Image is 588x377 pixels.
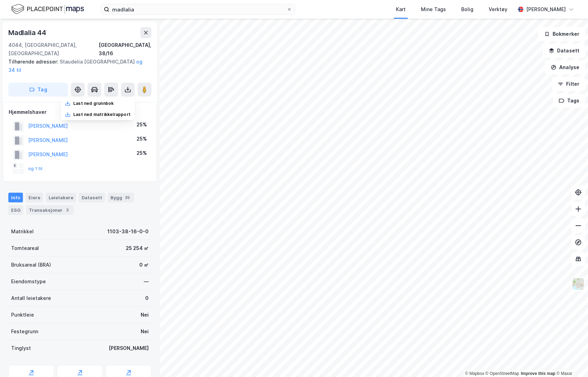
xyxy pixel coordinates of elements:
div: Kart [396,5,406,14]
div: Bruksareal (BRA) [11,261,51,269]
div: Eiere [26,193,43,202]
div: Eiendomstype [11,277,46,286]
img: Z [572,277,585,291]
div: Mine Tags [421,5,446,14]
div: Punktleie [11,311,34,319]
span: Tilhørende adresser: [8,59,60,65]
div: 25% [136,135,147,143]
button: Datasett [543,44,585,58]
div: Madlalia 44 [8,27,48,38]
div: 4044, [GEOGRAPHIC_DATA], [GEOGRAPHIC_DATA] [8,41,99,58]
a: Mapbox [465,371,484,376]
button: Bokmerker [538,27,585,41]
div: Matrikkel [11,227,34,236]
div: 0 ㎡ [139,261,149,269]
input: Søk på adresse, matrikkel, gårdeiere, leietakere eller personer [109,4,287,15]
button: Filter [552,77,585,91]
div: ESG [8,205,23,215]
img: logo.f888ab2527a4732fd821a326f86c7f29.svg [11,3,84,15]
div: Staudelia [GEOGRAPHIC_DATA] [8,58,146,74]
div: Bolig [461,5,473,14]
button: Analyse [545,60,585,74]
div: 3 [64,207,71,213]
div: Transaksjoner [26,205,74,215]
div: Tomteareal [11,244,39,252]
div: 25% [136,149,147,157]
div: — [144,277,149,286]
div: Datasett [79,193,105,202]
div: Info [8,193,23,202]
div: Nei [141,327,149,336]
div: Last ned grunnbok [73,101,114,106]
a: Improve this map [521,371,555,376]
div: Nei [141,311,149,319]
div: Tinglyst [11,344,31,352]
div: [PERSON_NAME] [109,344,149,352]
div: Festegrunn [11,327,38,336]
button: Tag [8,83,68,97]
div: [PERSON_NAME] [526,5,566,14]
div: Last ned matrikkelrapport [73,112,131,117]
div: 25 254 ㎡ [126,244,149,252]
div: [GEOGRAPHIC_DATA], 38/16 [99,41,151,58]
a: OpenStreetMap [486,371,519,376]
iframe: Chat Widget [553,344,588,377]
div: Verktøy [489,5,507,14]
div: Leietakere [46,193,76,202]
div: Bygg [108,193,134,202]
button: Tags [553,94,585,108]
div: 25% [136,120,147,129]
div: 0 [145,294,149,302]
div: Hjemmelshaver [9,108,151,116]
div: Antall leietakere [11,294,51,302]
div: 1103-38-16-0-0 [107,227,149,236]
div: 35 [124,194,131,201]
